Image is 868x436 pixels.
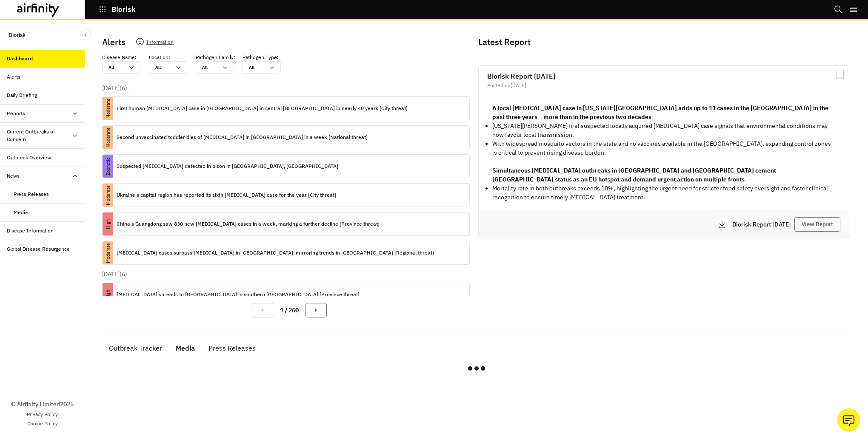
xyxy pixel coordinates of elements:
div: Current Outbreaks of Concern [7,128,71,143]
p: First human [MEDICAL_DATA] case in [GEOGRAPHIC_DATA] in central [GEOGRAPHIC_DATA] in nearly 40 ye... [117,104,408,113]
div: Alerts [7,73,20,81]
div: Outbreak Tracker [109,342,162,354]
h2: Biorisk Report [DATE] [487,73,840,79]
div: Reports [7,110,25,117]
svg: Bookmark Report [835,69,845,80]
p: Information [146,37,174,49]
div: Dashboard [7,55,33,62]
button: Close Sidebar [80,29,91,40]
button: Previous Page [252,303,273,317]
div: News [7,172,20,180]
p: Biorisk [111,6,136,13]
p: © Airfinity Limited 2025 [11,400,74,409]
div: Global Disease Resurgence [7,245,70,253]
button: Search [834,2,842,17]
p: [DATE] ( 6 ) [102,270,127,279]
p: Biorisk Report [DATE] [732,221,794,227]
p: Moderate [97,103,120,114]
div: Press Releases [14,190,49,198]
p: High [97,219,120,229]
p: [US_STATE][PERSON_NAME] first suspected locally acquired [MEDICAL_DATA] case signals that environ... [492,122,835,139]
p: Zoonotic [97,161,120,172]
a: Cookie Policy [27,420,58,428]
div: Daily Briefing [7,91,37,99]
div: Disease Information [7,227,54,235]
p: Biorisk [9,27,26,43]
p: Moderate [97,248,120,258]
p: Mortality rate in both outbreaks exceeds 10%, highlighting the urgent need for stricter food safe... [492,184,835,202]
p: [MEDICAL_DATA] cases surpass [MEDICAL_DATA] in [GEOGRAPHIC_DATA], mirroring trends in [GEOGRAPHIC... [117,248,434,258]
p: Location : [149,54,170,61]
div: Posted on [DATE] [487,83,840,88]
p: Moderate [97,132,120,143]
div: Media [14,209,28,216]
p: Second unvaccinated toddler dies of [MEDICAL_DATA] in [GEOGRAPHIC_DATA] in a week [National threat] [117,133,368,142]
a: Privacy Policy [27,411,58,418]
button: Next Page [306,303,327,317]
button: Ask our analysts [837,408,860,432]
div: Media [176,342,195,354]
p: [MEDICAL_DATA] spreads to [GEOGRAPHIC_DATA] in southern [GEOGRAPHIC_DATA] [Province threat] [117,290,360,299]
div: Outbreak Overview [7,154,51,161]
button: View Report [794,217,840,232]
p: 1 / 260 [280,306,299,315]
div: Press Releases [208,342,256,354]
p: Alerts [102,36,126,48]
button: Biorisk [99,2,136,17]
p: Disease Name : [102,54,137,61]
p: With widespread mosquito vectors in the state and no vaccines available in the [GEOGRAPHIC_DATA],... [492,139,835,157]
p: Latest Report [478,36,848,48]
p: High [97,289,120,300]
p: [DATE] ( 6 ) [102,84,127,93]
strong: Simultaneous [MEDICAL_DATA] outbreaks in [GEOGRAPHIC_DATA] and [GEOGRAPHIC_DATA] cement [GEOGRAPH... [492,167,776,183]
strong: A local [MEDICAL_DATA] case in [US_STATE][GEOGRAPHIC_DATA] adds up to 11 cases in the [GEOGRAPHIC... [492,104,828,121]
p: Suspected [MEDICAL_DATA] detected in bison in [GEOGRAPHIC_DATA], [GEOGRAPHIC_DATA] [117,161,338,171]
p: Ukraine's capital region has reported its sixth [MEDICAL_DATA] case for the year [City threat] [117,190,336,200]
p: China's Guangdong saw 830 new [MEDICAL_DATA] cases in a week, marking a further decline [Province... [117,219,380,229]
p: Pathogen Family : [196,54,235,61]
p: Moderate [97,190,120,201]
p: Pathogen Type : [243,54,279,61]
